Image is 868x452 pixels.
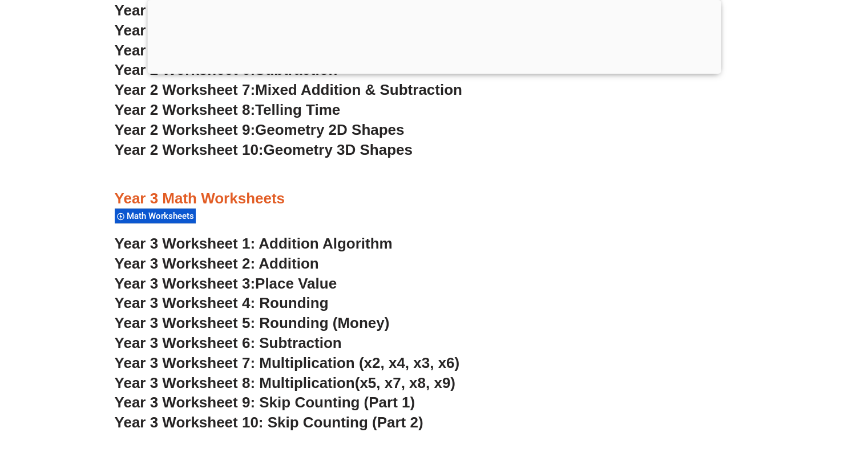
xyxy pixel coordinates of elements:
a: Year 2 Worksheet 8:Telling Time [115,101,341,118]
span: Year 2 Worksheet 3: [115,2,256,19]
span: Year 2 Worksheet 5: [115,42,256,59]
a: Year 2 Worksheet 4:Counting Money [115,22,372,39]
a: Year 3 Worksheet 3:Place Value [115,275,337,292]
span: Year 2 Worksheet 8: [115,101,256,118]
a: Year 2 Worksheet 6:Subtraction [115,61,338,78]
a: Year 3 Worksheet 6: Subtraction [115,334,342,351]
a: Year 2 Worksheet 7:Mixed Addition & Subtraction [115,81,462,98]
span: Math Worksheets [127,211,197,221]
span: Year 2 Worksheet 9: [115,121,256,138]
a: Year 3 Worksheet 4: Rounding [115,294,329,311]
span: (x5, x7, x8, x9) [355,374,455,391]
a: Year 3 Worksheet 5: Rounding (Money) [115,314,390,331]
a: Year 3 Worksheet 1: Addition Algorithm [115,235,393,252]
span: Geometry 2D Shapes [255,121,404,138]
a: Year 2 Worksheet 5:Addition [115,42,316,59]
span: Year 3 Worksheet 3: [115,275,256,292]
span: Telling Time [255,101,340,118]
span: Geometry 3D Shapes [263,141,412,158]
a: Year 3 Worksheet 2: Addition [115,255,319,272]
span: Year 2 Worksheet 10: [115,141,264,158]
span: Year 2 Worksheet 6: [115,61,256,78]
a: Year 3 Worksheet 9: Skip Counting (Part 1) [115,394,415,411]
iframe: Chat Widget [678,323,868,452]
span: Mixed Addition & Subtraction [255,81,462,98]
a: Year 2 Worksheet 10:Geometry 3D Shapes [115,141,413,158]
h3: Year 3 Math Worksheets [115,189,754,209]
span: Year 3 Worksheet 8: Multiplication [115,374,355,391]
span: Place Value [255,275,337,292]
a: Year 3 Worksheet 7: Multiplication (x2, x4, x3, x6) [115,354,460,371]
a: Year 3 Worksheet 10: Skip Counting (Part 2) [115,414,423,431]
span: Year 2 Worksheet 4: [115,22,256,39]
div: Math Worksheets [115,208,196,223]
a: Year 2 Worksheet 3:Rounding [115,2,325,19]
a: Year 3 Worksheet 8: Multiplication(x5, x7, x8, x9) [115,374,455,391]
a: Year 2 Worksheet 9:Geometry 2D Shapes [115,121,405,138]
span: Year 2 Worksheet 7: [115,81,256,98]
